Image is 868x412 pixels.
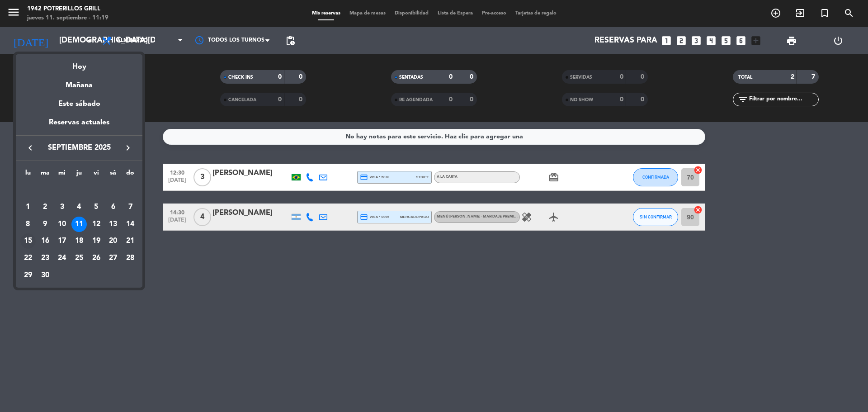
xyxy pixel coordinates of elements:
[54,233,70,249] div: 17
[89,251,104,266] div: 26
[71,168,88,182] th: jueves
[37,199,54,216] td: 2 de septiembre de 2025
[16,73,142,91] div: Mañana
[16,54,142,73] div: Hoy
[105,168,122,182] th: sábado
[20,251,36,266] div: 22
[38,217,53,232] div: 9
[122,216,139,233] td: 14 de septiembre de 2025
[122,199,139,216] td: 7 de septiembre de 2025
[71,217,87,232] div: 11
[122,232,139,250] td: 21 de septiembre de 2025
[88,250,105,267] td: 26 de septiembre de 2025
[71,232,88,250] td: 18 de septiembre de 2025
[54,199,70,215] div: 3
[20,199,36,215] div: 1
[19,267,37,284] td: 29 de septiembre de 2025
[105,250,122,267] td: 27 de septiembre de 2025
[123,251,138,266] div: 28
[89,233,104,249] div: 19
[105,199,122,216] td: 6 de septiembre de 2025
[25,142,36,153] i: keyboard_arrow_left
[19,199,37,216] td: 1 de septiembre de 2025
[37,267,54,284] td: 30 de septiembre de 2025
[105,232,122,250] td: 20 de septiembre de 2025
[37,232,54,250] td: 16 de septiembre de 2025
[38,199,53,215] div: 2
[19,181,139,199] td: SEP.
[53,199,71,216] td: 3 de septiembre de 2025
[71,251,87,266] div: 25
[38,251,53,266] div: 23
[19,168,37,182] th: lunes
[105,216,122,233] td: 13 de septiembre de 2025
[54,251,70,266] div: 24
[19,232,37,250] td: 15 de septiembre de 2025
[88,199,105,216] td: 5 de septiembre de 2025
[22,142,38,154] button: keyboard_arrow_left
[19,250,37,267] td: 22 de septiembre de 2025
[88,168,105,182] th: viernes
[19,216,37,233] td: 8 de septiembre de 2025
[122,168,139,182] th: domingo
[88,232,105,250] td: 19 de septiembre de 2025
[53,232,71,250] td: 17 de septiembre de 2025
[20,233,36,249] div: 15
[71,250,88,267] td: 25 de septiembre de 2025
[37,168,54,182] th: martes
[123,217,138,232] div: 14
[20,268,36,283] div: 29
[105,217,121,232] div: 13
[89,199,104,215] div: 5
[71,233,87,249] div: 18
[37,250,54,267] td: 23 de septiembre de 2025
[105,199,121,215] div: 6
[105,251,121,266] div: 27
[120,142,136,154] button: keyboard_arrow_right
[123,142,133,153] i: keyboard_arrow_right
[71,199,87,215] div: 4
[20,217,36,232] div: 8
[53,250,71,267] td: 24 de septiembre de 2025
[16,91,142,117] div: Este sábado
[38,142,120,154] span: septiembre 2025
[71,216,88,233] td: 11 de septiembre de 2025
[88,216,105,233] td: 12 de septiembre de 2025
[53,168,71,182] th: miércoles
[105,233,121,249] div: 20
[53,216,71,233] td: 10 de septiembre de 2025
[123,233,138,249] div: 21
[89,217,104,232] div: 12
[38,233,53,249] div: 16
[122,250,139,267] td: 28 de septiembre de 2025
[37,216,54,233] td: 9 de septiembre de 2025
[16,117,142,135] div: Reservas actuales
[71,199,88,216] td: 4 de septiembre de 2025
[123,199,138,215] div: 7
[38,268,53,283] div: 30
[54,217,70,232] div: 10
